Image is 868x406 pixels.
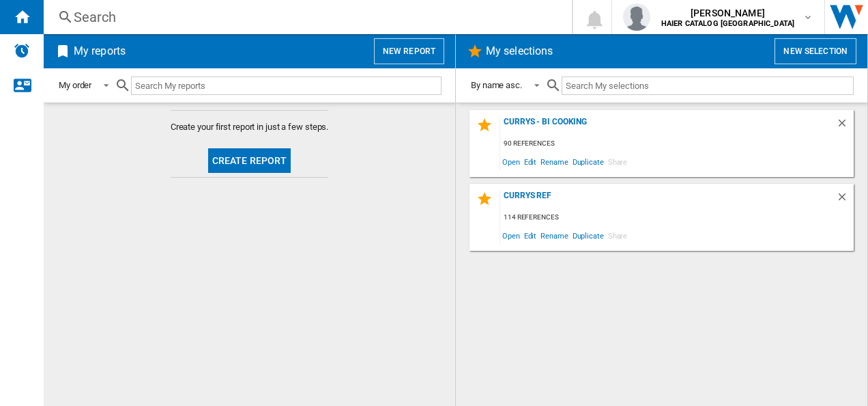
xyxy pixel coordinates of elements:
[538,226,570,245] span: Rename
[661,19,794,28] b: HAIER CATALOG [GEOGRAPHIC_DATA]
[500,191,836,209] div: Currys Ref
[14,42,30,59] img: alerts-logo.svg
[131,77,442,95] input: Search My reports
[500,117,836,135] div: Currys - Bi Cooking
[562,77,854,95] input: Search My selections
[522,226,539,245] span: Edit
[836,117,854,135] div: Delete
[471,80,522,90] div: By name asc.
[836,191,854,209] div: Delete
[59,80,91,90] div: My order
[606,226,630,245] span: Share
[522,152,539,171] span: Edit
[775,38,856,64] button: New selection
[71,38,128,64] h2: My reports
[538,152,570,171] span: Rename
[208,148,291,173] button: Create report
[374,38,444,64] button: New report
[661,6,794,20] span: [PERSON_NAME]
[500,135,854,152] div: 90 references
[74,8,536,27] div: Search
[570,152,606,171] span: Duplicate
[500,209,854,226] div: 114 references
[483,38,555,64] h2: My selections
[623,3,650,31] img: profile.jpg
[606,152,630,171] span: Share
[500,152,522,171] span: Open
[500,226,522,245] span: Open
[171,121,329,133] span: Create your first report in just a few steps.
[570,226,606,245] span: Duplicate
